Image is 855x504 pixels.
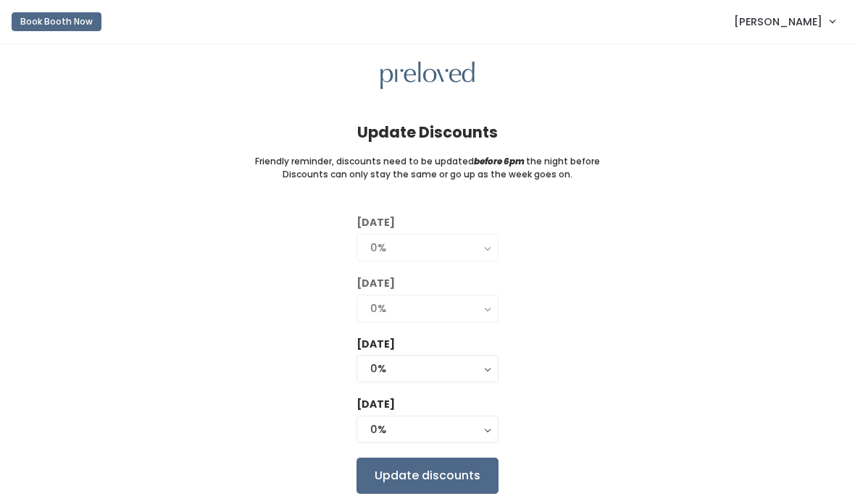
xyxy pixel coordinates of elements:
h4: Update Discounts [357,124,498,140]
button: 0% [356,234,499,261]
small: Discounts can only stay the same or go up as the week goes on. [283,168,572,181]
label: [DATE] [356,276,395,291]
button: 0% [356,416,499,443]
div: 0% [370,421,485,437]
div: 0% [370,301,485,316]
a: [PERSON_NAME] [720,6,849,37]
label: [DATE] [356,215,395,230]
button: 0% [356,295,499,322]
small: Friendly reminder, discounts need to be updated the night before [255,155,600,168]
button: Book Booth Now [12,12,101,31]
i: before 6pm [474,155,525,167]
button: 0% [356,355,499,382]
div: 0% [370,361,485,377]
label: [DATE] [356,397,395,412]
img: preloved logo [380,62,475,90]
a: Book Booth Now [12,6,101,38]
div: 0% [370,240,485,256]
input: Update discounts [356,458,499,494]
span: [PERSON_NAME] [734,14,822,30]
label: [DATE] [356,337,395,352]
